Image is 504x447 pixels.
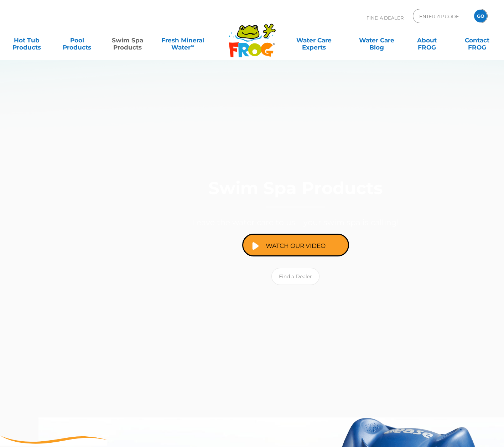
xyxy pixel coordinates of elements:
sup: ∞ [191,43,194,48]
img: Frog Products Logo [225,14,280,58]
input: GO [474,10,487,22]
h1: Swim Spa Products [128,179,463,208]
a: Fresh MineralWater∞ [158,33,207,47]
a: Swim SpaProducts [108,33,147,47]
p: Leave the water care to us – your swim spa is calling! [128,215,463,230]
a: Watch Our Video [242,234,349,256]
a: Water CareBlog [357,33,396,47]
a: ContactFROG [458,33,497,47]
p: Find A Dealer [367,9,404,27]
a: PoolProducts [57,33,97,47]
a: Find a Dealer [271,268,319,285]
a: AboutFROG [407,33,447,47]
a: Water CareExperts [282,33,346,47]
a: Hot TubProducts [7,33,46,47]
